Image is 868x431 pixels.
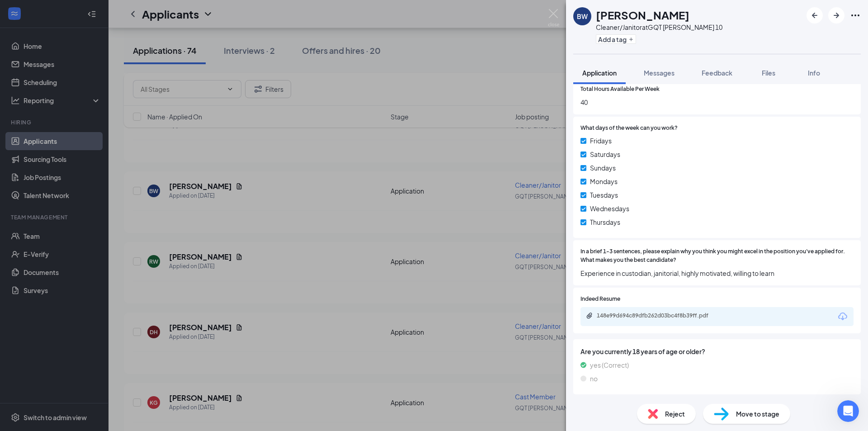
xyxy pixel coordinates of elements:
[580,247,854,265] span: In a brief 1-3 sentences, please explain why you think you might excel in the position you've app...
[596,7,689,23] h1: [PERSON_NAME]
[580,85,660,94] span: Total Hours Available Per Week
[665,409,685,419] span: Reject
[590,360,629,370] span: yes (Correct)
[736,409,779,419] span: Move to stage
[580,124,678,133] span: What days of the week can you work?
[580,97,854,107] span: 40
[597,312,723,319] div: 148e99d694c89dfb262d03bc4f8b39ff.pdf
[590,176,618,186] span: Mondays
[702,69,732,77] span: Feedback
[628,37,634,42] svg: Plus
[586,312,593,319] svg: Paperclip
[590,217,620,227] span: Thursdays
[586,312,732,321] a: Paperclip148e99d694c89dfb262d03bc4f8b39ff.pdf
[577,12,588,21] div: BW
[831,10,842,21] svg: ArrowRight
[837,311,848,322] svg: Download
[590,163,616,173] span: Sundays
[590,190,618,200] span: Tuesdays
[808,69,820,77] span: Info
[590,204,629,213] span: Wednesdays
[580,268,854,278] span: Experience in custodian, janitorial, highly motivated, willing to learn
[590,149,620,159] span: Saturdays
[762,69,775,77] span: Files
[850,10,861,21] svg: Ellipses
[837,400,859,422] iframe: Intercom live chat
[580,295,620,303] span: Indeed Resume
[828,7,844,24] button: ArrowRight
[644,69,675,77] span: Messages
[807,7,823,24] button: ArrowLeftNew
[809,10,820,21] svg: ArrowLeftNew
[580,346,854,356] span: Are you currently 18 years of age or older?
[590,374,598,384] span: no
[590,136,612,146] span: Fridays
[596,23,722,32] div: Cleaner/Janitor at GQT [PERSON_NAME] 10
[596,34,636,44] button: PlusAdd a tag
[582,69,617,77] span: Application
